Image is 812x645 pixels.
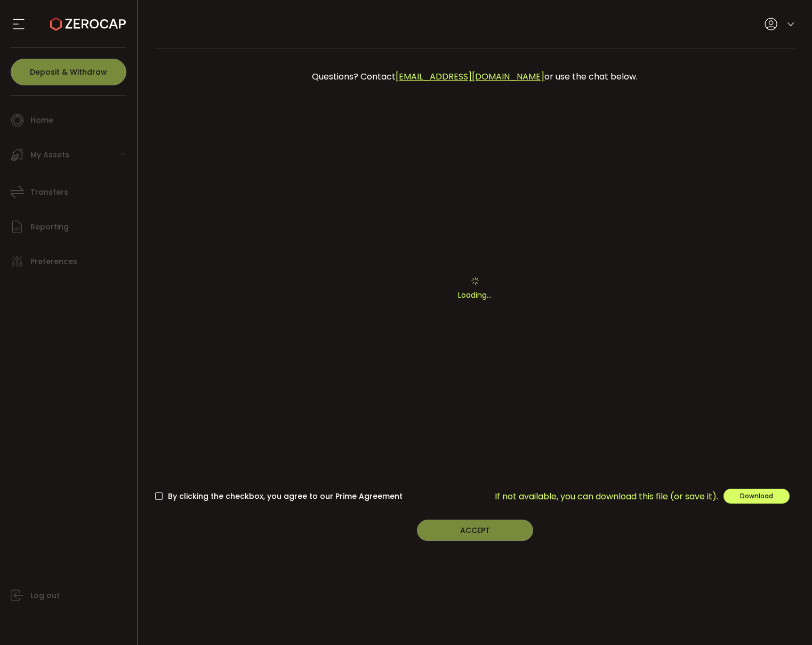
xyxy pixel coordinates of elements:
span: Deposit & Withdraw [30,68,107,76]
span: By clicking the checkbox, you agree to our Prime Agreement [163,491,403,501]
span: Reporting [30,219,69,235]
button: Download [723,489,790,504]
span: ACCEPT [460,525,490,536]
span: Log out [30,588,60,603]
div: Questions? Contact or use the chat below. [160,65,790,89]
span: My Assets [30,147,69,163]
span: Home [30,113,53,128]
span: If not available, you can download this file (or save it). [495,490,718,503]
button: Deposit & Withdraw [11,59,126,85]
a: [EMAIL_ADDRESS][DOMAIN_NAME] [396,70,544,83]
p: Loading... [155,290,795,301]
span: Transfers [30,185,68,200]
span: Download [740,491,773,500]
span: Preferences [30,254,77,269]
button: ACCEPT [417,520,533,541]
